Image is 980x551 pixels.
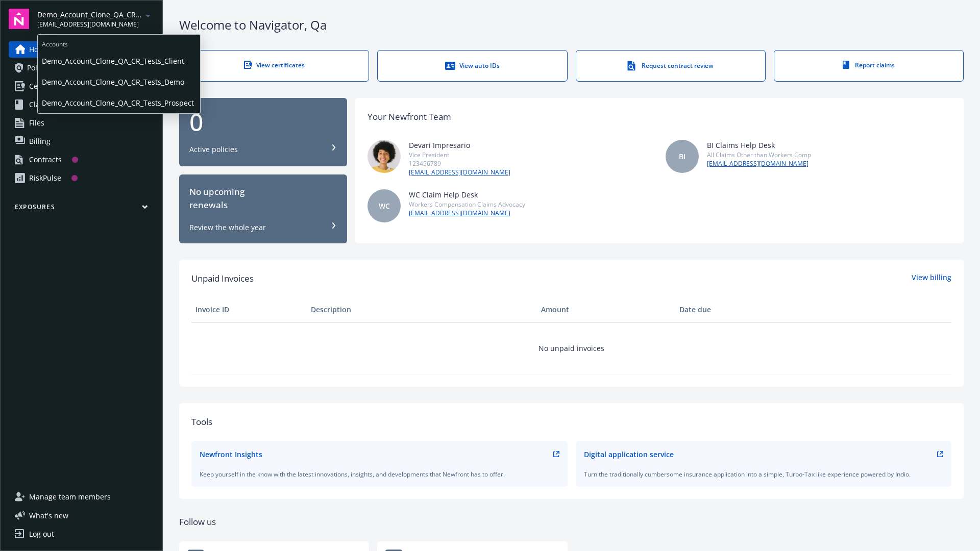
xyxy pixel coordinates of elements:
[409,200,525,209] div: Workers Compensation Claims Advocacy
[379,201,390,211] span: WC
[189,144,238,155] div: Active policies
[597,61,745,71] div: Request contract review
[576,50,766,82] a: Request contract review
[367,140,401,173] img: photo
[9,115,154,131] a: Files
[9,203,154,215] button: Exposures
[398,61,546,71] div: View auto IDs
[377,50,567,82] a: View auto IDs
[9,41,154,58] a: Home
[189,110,337,134] div: 0
[584,470,944,479] div: Turn the traditionally cumbersome insurance application into a simple, Turbo-Tax like experience ...
[29,170,61,186] div: RiskPulse
[9,489,154,505] a: Manage team members
[200,61,348,69] div: View certificates
[38,35,200,51] span: Accounts
[9,510,85,521] button: What's new
[29,510,68,521] span: What ' s new
[9,60,154,76] a: Policies
[409,189,525,200] div: WC Claim Help Desk
[29,115,44,131] span: Files
[9,78,154,94] a: Certificates
[29,78,67,94] span: Certificates
[307,297,537,322] th: Description
[707,159,811,168] a: [EMAIL_ADDRESS][DOMAIN_NAME]
[537,297,675,322] th: Amount
[9,9,29,29] img: navigator-logo.svg
[9,170,154,186] a: RiskPulse
[29,526,54,542] div: Log out
[37,9,154,29] button: Demo_Account_Clone_QA_CR_Tests_Prospect[EMAIL_ADDRESS][DOMAIN_NAME]arrowDropDown
[29,489,111,505] span: Manage team members
[409,168,510,177] a: [EMAIL_ADDRESS][DOMAIN_NAME]
[191,297,307,322] th: Invoice ID
[367,110,451,123] div: Your Newfront Team
[191,322,951,374] td: No unpaid invoices
[584,449,674,460] div: Digital application service
[707,140,811,151] div: BI Claims Help Desk
[675,297,791,322] th: Date due
[29,41,49,58] span: Home
[191,415,951,429] div: Tools
[9,96,154,113] a: Claims
[179,16,964,34] div: Welcome to Navigator , Qa
[409,209,525,218] a: [EMAIL_ADDRESS][DOMAIN_NAME]
[179,50,369,82] a: View certificates
[42,92,196,113] span: Demo_Account_Clone_QA_CR_Tests_Prospect
[200,449,262,460] div: Newfront Insights
[409,159,510,168] div: 123456789
[707,151,811,159] div: All Claims Other than Workers Comp
[42,71,196,92] span: Demo_Account_Clone_QA_CR_Tests_Demo
[191,272,254,285] span: Unpaid Invoices
[29,96,52,113] span: Claims
[179,515,964,529] div: Follow us
[42,51,196,71] span: Demo_Account_Clone_QA_CR_Tests_Client
[200,470,559,479] div: Keep yourself in the know with the latest innovations, insights, and developments that Newfront h...
[179,98,347,167] button: 0Active policies
[37,20,142,29] span: [EMAIL_ADDRESS][DOMAIN_NAME]
[9,152,154,168] a: Contracts
[409,151,510,159] div: Vice President
[679,151,685,162] span: BI
[774,50,964,82] a: Report claims
[189,185,337,212] div: No upcoming renewals
[9,133,154,149] a: Billing
[189,222,266,233] div: Review the whole year
[179,174,347,243] button: No upcomingrenewalsReview the whole year
[37,9,142,20] span: Demo_Account_Clone_QA_CR_Tests_Prospect
[912,272,951,285] a: View billing
[27,60,53,76] span: Policies
[29,133,51,149] span: Billing
[795,61,943,69] div: Report claims
[409,140,510,151] div: Devari Impresario
[29,152,62,168] div: Contracts
[142,9,154,21] a: arrowDropDown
